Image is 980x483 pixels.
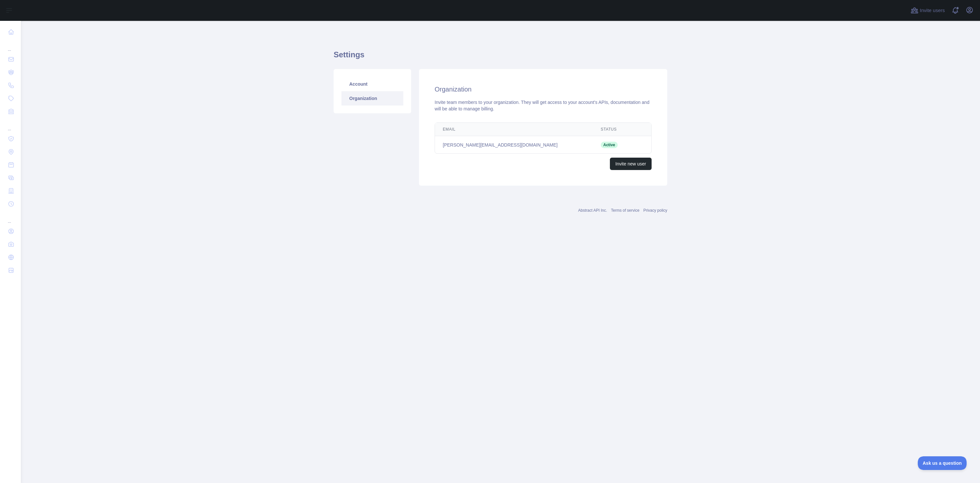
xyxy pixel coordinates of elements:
div: ... [5,119,16,132]
div: ... [5,211,16,224]
a: Terms of service [611,208,639,213]
div: ... [5,39,16,52]
button: Invite users [909,5,946,16]
span: Active [601,142,618,148]
a: Abstract API Inc. [578,208,607,213]
h1: Settings [334,50,667,65]
a: Privacy policy [643,208,667,213]
span: Invite users [920,7,945,14]
button: Invite new user [610,158,652,170]
th: Email [435,123,593,136]
a: Organization [341,91,403,106]
a: Account [341,77,403,91]
th: Status [593,123,632,136]
td: [PERSON_NAME][EMAIL_ADDRESS][DOMAIN_NAME] [435,136,593,154]
h2: Organization [435,85,652,94]
iframe: Toggle Customer Support [918,456,967,470]
div: Invite team members to your organization. They will get access to your account's APIs, documentat... [435,99,652,112]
